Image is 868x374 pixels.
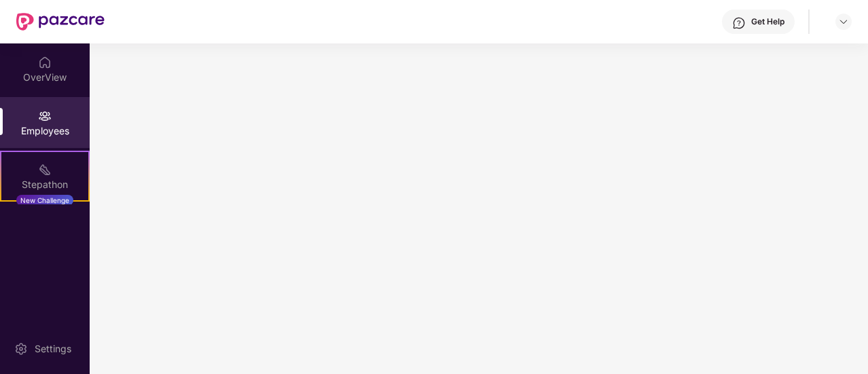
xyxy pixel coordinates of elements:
[16,195,73,206] div: New Challenge
[38,109,52,123] img: svg+xml;base64,PHN2ZyBpZD0iRW1wbG95ZWVzIiB4bWxucz0iaHR0cDovL3d3dy53My5vcmcvMjAwMC9zdmciIHdpZHRoPS...
[16,13,105,31] img: New Pazcare Logo
[751,16,784,27] div: Get Help
[38,163,52,176] img: svg+xml;base64,PHN2ZyB4bWxucz0iaHR0cDovL3d3dy53My5vcmcvMjAwMC9zdmciIHdpZHRoPSIyMSIgaGVpZ2h0PSIyMC...
[31,342,75,356] div: Settings
[1,178,88,191] div: Stepathon
[838,16,849,27] img: svg+xml;base64,PHN2ZyBpZD0iRHJvcGRvd24tMzJ4MzIiIHhtbG5zPSJodHRwOi8vd3d3LnczLm9yZy8yMDAwL3N2ZyIgd2...
[38,56,52,69] img: svg+xml;base64,PHN2ZyBpZD0iSG9tZSIgeG1sbnM9Imh0dHA6Ly93d3cudzMub3JnLzIwMDAvc3ZnIiB3aWR0aD0iMjAiIG...
[14,342,28,356] img: svg+xml;base64,PHN2ZyBpZD0iU2V0dGluZy0yMHgyMCIgeG1sbnM9Imh0dHA6Ly93d3cudzMub3JnLzIwMDAvc3ZnIiB3aW...
[732,16,746,30] img: svg+xml;base64,PHN2ZyBpZD0iSGVscC0zMngzMiIgeG1sbnM9Imh0dHA6Ly93d3cudzMub3JnLzIwMDAvc3ZnIiB3aWR0aD...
